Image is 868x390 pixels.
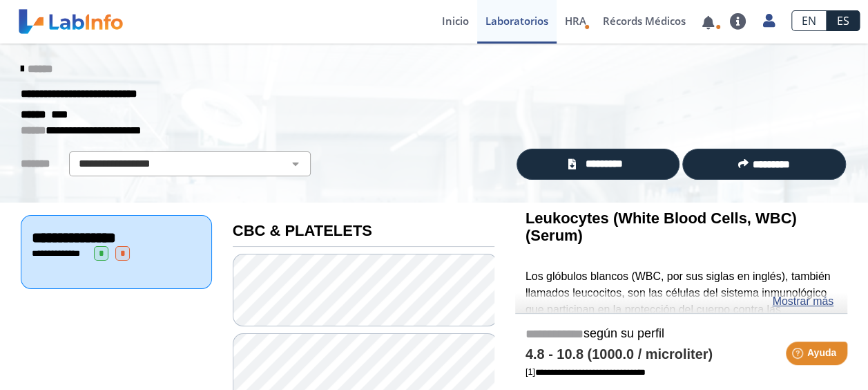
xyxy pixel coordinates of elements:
[525,366,646,377] a: [1]
[525,326,837,342] h5: según su perfil
[827,10,860,31] a: ES
[233,222,372,239] b: CBC & PLATELETS
[791,10,827,31] a: EN
[772,293,833,310] a: Mostrar más
[525,210,797,244] b: Leukocytes (White Blood Cells, WBC) (Serum)
[565,14,586,28] span: HRA
[525,346,837,363] h4: 4.8 - 10.8 (1000.0 / microliter)
[745,336,853,375] iframe: Help widget launcher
